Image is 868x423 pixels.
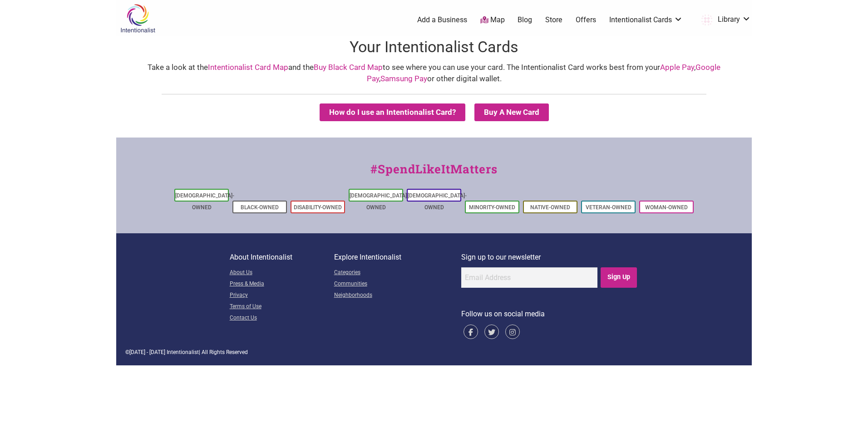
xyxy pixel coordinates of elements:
[230,313,334,324] a: Contact Us
[175,192,234,211] a: [DEMOGRAPHIC_DATA]-Owned
[230,251,334,263] p: About Intentionalist
[230,279,334,290] a: Press & Media
[576,15,596,25] a: Offers
[230,301,334,313] a: Terms of Use
[601,267,637,288] input: Sign Up
[586,204,631,211] a: Veteran-Owned
[474,103,549,121] summary: Buy A New Card
[696,12,751,28] a: Library
[461,251,639,263] p: Sign up to our newsletter
[230,267,334,279] a: About Us
[294,204,342,211] a: Disability-Owned
[230,290,334,301] a: Privacy
[518,15,532,25] a: Blog
[469,204,515,211] a: Minority-Owned
[530,204,570,211] a: Native-Owned
[461,308,639,320] p: Follow us on social media
[241,204,279,211] a: Black-Owned
[167,349,199,355] span: Intentionalist
[125,62,743,85] div: Take a look at the and the to see where you can use your card. The Intentionalist Card works best...
[461,267,597,288] input: Email Address
[334,279,461,290] a: Communities
[129,349,165,355] span: [DATE] - [DATE]
[417,15,467,25] a: Add a Business
[645,204,688,211] a: Woman-Owned
[660,63,694,72] a: Apple Pay
[350,192,409,211] a: [DEMOGRAPHIC_DATA]-Owned
[116,160,752,187] div: #SpendLikeItMatters
[208,63,288,72] a: Intentionalist Card Map
[314,63,383,72] a: Buy Black Card Map
[125,348,743,356] div: © | All Rights Reserved
[609,15,683,25] a: Intentionalist Cards
[334,251,461,263] p: Explore Intentionalist
[480,15,505,25] a: Map
[116,4,159,33] img: Intentionalist
[380,74,427,83] a: Samsung Pay
[545,15,562,25] a: Store
[320,103,465,121] button: How do I use an Intentionalist Card?
[116,36,752,58] h1: Your Intentionalist Cards
[334,267,461,279] a: Categories
[408,192,467,211] a: [DEMOGRAPHIC_DATA]-Owned
[334,290,461,301] a: Neighborhoods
